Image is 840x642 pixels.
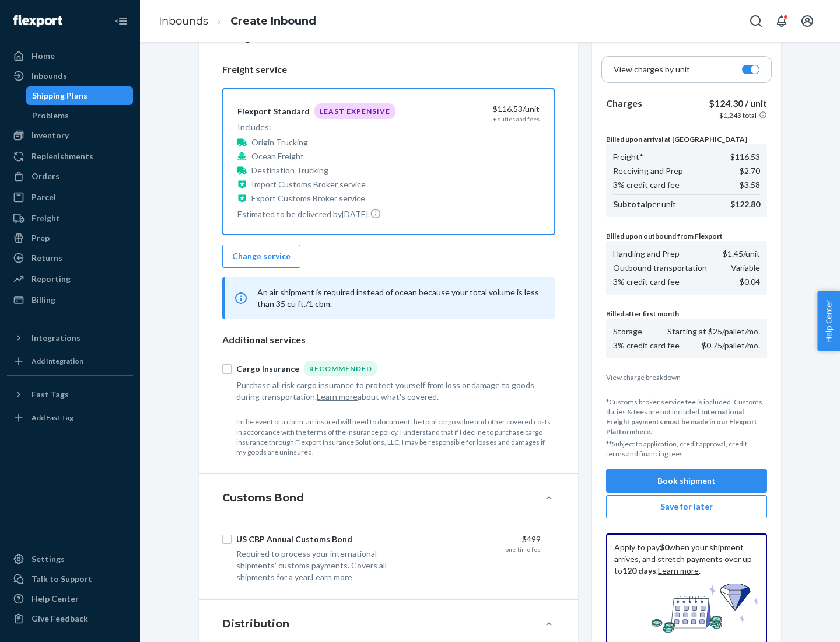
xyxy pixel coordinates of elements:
[32,273,71,285] div: Reporting
[709,97,767,110] p: $124.30 / unit
[7,609,133,628] button: Give Feedback
[667,326,760,337] p: Starting at $25/pallet/mo.
[702,340,760,351] p: $0.75/pallet/mo.
[719,110,757,120] p: $1,243 total
[32,170,60,182] div: Orders
[251,193,365,204] p: Export Customs Broker service
[613,165,683,177] p: Receiving and Prep
[251,137,308,148] p: Origin Trucking
[613,276,680,288] p: 3% credit card fee
[257,287,541,310] p: An air shipment is required instead of ocean because your total volume is less than 35 cu ft./1 cbm.
[7,570,133,588] a: Talk to Support
[32,90,87,102] div: Shipping Plans
[606,469,767,493] button: Book shipment
[237,208,395,220] p: Estimated to be delivered by [DATE] .
[7,126,133,145] a: Inventory
[32,50,55,62] div: Home
[744,9,768,33] button: Open Search Box
[606,309,767,319] p: Billed after first month
[7,249,133,267] a: Returns
[419,533,541,545] div: $499
[606,397,767,437] p: *Customs broker service fee is included. Customs duties & fees are not included.
[237,121,395,133] p: Includes:
[32,191,56,203] div: Parcel
[7,550,133,568] a: Settings
[32,212,60,224] div: Freight
[304,361,377,376] div: Recommended
[731,262,760,274] p: Variable
[723,248,760,260] p: $1.45 /unit
[7,147,133,166] a: Replenishments
[613,179,680,191] p: 3% credit card fee
[730,151,760,163] p: $116.53
[606,372,767,382] p: View charge breakdown
[7,209,133,228] a: Freight
[606,97,642,109] b: Charges
[606,495,767,518] button: Save for later
[32,151,93,162] div: Replenishments
[251,179,366,190] p: Import Customs Broker service
[613,199,647,209] b: Subtotal
[236,379,541,403] div: Purchase all risk cargo insurance to protect yourself from loss or damage to goods during transpo...
[32,356,83,366] div: Add Integration
[311,571,352,583] button: Learn more
[7,329,133,347] button: Integrations
[614,64,690,75] p: View charges by unit
[7,67,133,85] a: Inbounds
[149,4,325,39] ol: breadcrumbs
[236,363,299,375] div: Cargo Insurance
[740,179,760,191] p: $3.58
[658,566,699,575] a: Learn more
[222,490,304,505] h4: Customs Bond
[32,613,88,624] div: Give Feedback
[740,276,760,288] p: $0.04
[236,548,410,583] div: Required to process your international shipments' customs payments. Covers all shipments for a year.
[32,553,65,565] div: Settings
[418,103,540,115] div: $116.53 /unit
[606,231,767,241] p: Billed upon outbound from Flexport
[606,407,757,436] b: International Freight payments must be made in our Flexport Platform .
[32,232,50,244] div: Prep
[7,167,133,186] a: Orders
[622,566,656,575] b: 120 days
[32,389,69,400] div: Fast Tags
[817,291,840,351] button: Help Center
[314,103,395,119] div: Least Expensive
[506,545,541,553] div: one-time fee
[251,165,328,176] p: Destination Trucking
[796,9,819,33] button: Open account menu
[222,63,555,76] p: Freight service
[32,70,67,82] div: Inbounds
[770,9,793,33] button: Open notifications
[613,198,676,210] p: per unit
[236,417,555,457] p: In the event of a claim, an insured will need to document the total cargo value and other covered...
[7,409,133,427] a: Add Fast Tag
[230,15,316,27] a: Create Inbound
[7,270,133,288] a: Reporting
[26,86,134,105] a: Shipping Plans
[32,294,55,306] div: Billing
[606,134,767,144] p: Billed upon arrival at [GEOGRAPHIC_DATA]
[159,15,208,27] a: Inbounds
[493,115,540,123] div: + duties and fees
[613,151,643,163] p: Freight*
[613,248,680,260] p: Handling and Prep
[613,340,680,351] p: 3% credit card fee
[606,439,767,459] p: **Subject to application, credit approval, credit terms and financing fees.
[7,47,133,65] a: Home
[13,15,62,27] img: Flexport logo
[222,535,232,544] input: US CBP Annual Customs Bond
[730,198,760,210] p: $122.80
[237,106,310,117] div: Flexport Standard
[32,110,69,121] div: Problems
[222,364,232,374] input: Cargo InsuranceRecommended
[7,188,133,207] a: Parcel
[32,252,62,264] div: Returns
[660,542,669,552] b: $0
[32,332,80,344] div: Integrations
[613,262,707,274] p: Outbound transportation
[236,533,352,545] div: US CBP Annual Customs Bond
[26,106,134,125] a: Problems
[613,326,642,337] p: Storage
